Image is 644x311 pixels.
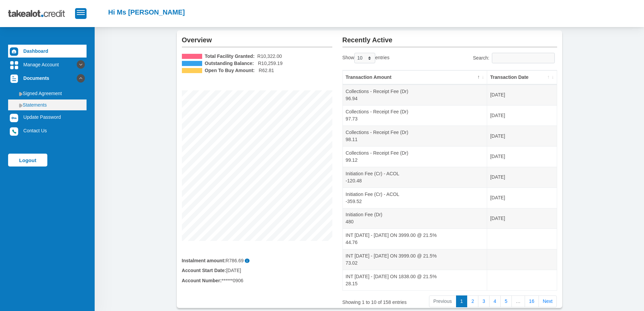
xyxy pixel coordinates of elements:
[487,70,556,85] th: Transaction Date: activate to sort column ascending
[343,105,487,126] td: Collections - Receipt Fee (Dr) 97.73
[456,295,468,308] a: 1
[257,53,282,60] span: R10,322.00
[259,67,274,74] span: R62.81
[473,53,557,63] label: Search:
[354,53,375,63] select: Showentries
[489,295,501,308] a: 4
[342,53,389,63] label: Show entries
[8,58,87,71] a: Manage Account
[487,208,556,229] td: [DATE]
[487,146,556,167] td: [DATE]
[182,258,226,263] b: Instalment amount:
[487,167,556,187] td: [DATE]
[487,126,556,146] td: [DATE]
[478,295,490,308] a: 3
[492,53,555,63] input: Search:
[539,295,557,308] a: Next
[19,103,23,108] img: menu arrow
[8,99,87,110] a: Statements
[8,154,47,166] a: Logout
[8,72,87,85] a: Documents
[205,67,255,74] b: Open To Buy Amount:
[343,187,487,208] td: Initiation Fee (Cr) - ACOL -359.52
[342,30,557,44] h2: Recently Active
[343,167,487,187] td: Initiation Fee (Cr) - ACOL -120.48
[182,257,332,264] div: R786.69
[343,208,487,229] td: Initiation Fee (Dr) 480
[343,146,487,167] td: Collections - Receipt Fee (Dr) 99.12
[487,105,556,126] td: [DATE]
[182,30,332,44] h2: Overview
[8,5,75,22] img: takealot_credit_logo.svg
[245,259,250,263] span: i
[177,267,337,274] div: [DATE]
[343,126,487,146] td: Collections - Receipt Fee (Dr) 98.11
[8,45,87,58] a: Dashboard
[8,124,87,137] a: Contact Us
[8,111,87,124] a: Update Password
[343,249,487,270] td: INT [DATE] - [DATE] ON 3999.00 @ 21.5% 73.02
[258,60,283,67] span: R10,259.19
[342,295,426,306] div: Showing 1 to 10 of 158 entries
[8,88,87,99] a: Signed Agreement
[108,8,185,16] h2: Hi Ms [PERSON_NAME]
[467,295,478,308] a: 2
[525,295,539,308] a: 16
[487,85,556,105] td: [DATE]
[343,270,487,290] td: INT [DATE] - [DATE] ON 1838.00 @ 21.5% 28.15
[182,268,226,273] b: Account Start Date:
[343,85,487,105] td: Collections - Receipt Fee (Dr) 96.94
[487,187,556,208] td: [DATE]
[343,70,487,85] th: Transaction Amount: activate to sort column descending
[500,295,512,308] a: 5
[182,278,222,283] b: Account Number:
[205,53,255,60] b: Total Facility Granted:
[205,60,254,67] b: Outstanding Balance:
[343,228,487,249] td: INT [DATE] - [DATE] ON 3999.00 @ 21.5% 44.76
[19,92,23,96] img: menu arrow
